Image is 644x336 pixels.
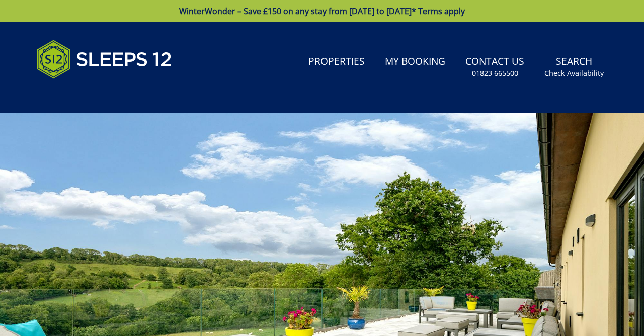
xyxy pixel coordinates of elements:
[36,34,172,85] img: Sleeps 12
[544,68,604,78] small: Check Availability
[472,68,518,78] small: 01823 665500
[31,91,137,99] iframe: Customer reviews powered by Trustpilot
[540,51,608,83] a: SearchCheck Availability
[381,51,449,73] a: My Booking
[304,51,369,73] a: Properties
[461,51,528,83] a: Contact Us01823 665500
